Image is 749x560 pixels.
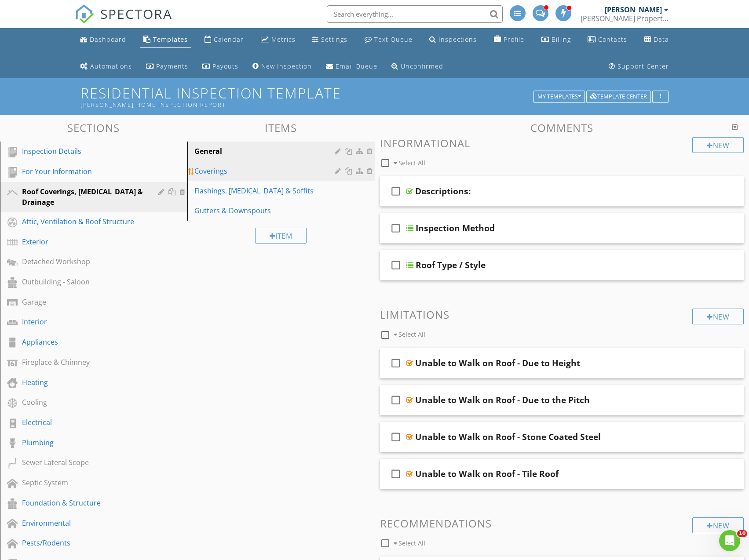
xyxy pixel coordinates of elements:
[336,62,377,70] div: Email Queue
[415,358,580,368] div: Unable to Walk on Roof - Due to Height
[22,498,146,508] div: Foundation & Structure
[80,85,669,108] h1: Residential Inspection Template
[389,463,403,484] i: check_box_outline_blank
[22,417,146,428] div: Electrical
[194,166,337,176] div: Coverings
[22,276,146,287] div: Outbuilding - Saloon
[22,377,146,388] div: Heating
[22,437,146,448] div: Plumbing
[77,58,135,75] a: Automations (Advanced)
[22,477,146,488] div: Septic System
[586,92,651,100] a: Template Center
[22,186,146,207] div: Roof Coverings, [MEDICAL_DATA] & Drainage
[22,457,146,468] div: Sewer Lateral Scope
[398,330,425,338] span: Select All
[590,94,647,100] div: Template Center
[22,297,146,307] div: Garage
[255,228,307,244] div: Item
[261,62,312,70] div: New Inspection
[100,4,172,23] span: SPECTORA
[327,5,503,23] input: Search everything...
[22,518,146,528] div: Environmental
[75,4,94,24] img: The Best Home Inspection Software - Spectora
[416,260,486,270] div: Roof Type / Style
[581,14,669,23] div: Ciara Property Inspections Inc.
[22,316,146,327] div: Interior
[438,35,477,44] div: Inspections
[426,32,480,48] a: Inspections
[22,337,146,347] div: Appliances
[389,218,403,239] i: check_box_outline_blank
[361,32,416,48] a: Text Queue
[380,517,744,529] h3: Recommendations
[737,530,747,537] span: 10
[194,205,337,216] div: Gutters & Downspouts
[389,255,403,276] i: check_box_outline_blank
[692,137,744,153] div: New
[22,216,146,227] div: Attic, Ventilation & Roof Structure
[617,62,669,70] div: Support Center
[156,62,188,70] div: Payments
[389,389,403,411] i: check_box_outline_blank
[533,91,585,103] button: My Templates
[389,353,403,374] i: check_box_outline_blank
[140,32,191,48] a: Templates
[598,35,627,44] div: Contacts
[641,32,672,48] a: Data
[389,426,403,447] i: check_box_outline_blank
[22,236,146,247] div: Exterior
[22,357,146,367] div: Fireplace & Chimney
[187,122,375,134] h3: Items
[380,309,744,320] h3: Limitations
[22,146,146,156] div: Inspection Details
[90,62,132,70] div: Automations
[309,32,351,48] a: Settings
[142,58,192,75] a: Payments
[80,101,537,108] div: [PERSON_NAME] Home Inspection Report
[212,62,238,70] div: Payouts
[552,35,571,44] div: Billing
[605,5,662,14] div: [PERSON_NAME]
[22,538,146,548] div: Pests/Rodents
[380,122,744,134] h3: Comments
[415,432,601,442] div: Unable to Walk on Roof - Stone Coated Steel
[249,58,315,75] a: New Inspection
[201,32,247,48] a: Calendar
[75,12,172,30] a: SPECTORA
[214,35,244,44] div: Calendar
[321,35,347,44] div: Settings
[77,32,130,48] a: Dashboard
[22,397,146,407] div: Cooling
[90,35,126,44] div: Dashboard
[398,159,425,167] span: Select All
[257,32,299,48] a: Metrics
[194,146,337,156] div: General
[719,530,740,551] iframe: Intercom live chat
[504,35,524,44] div: Profile
[586,91,651,103] button: Template Center
[271,35,296,44] div: Metrics
[194,185,337,196] div: Flashings, [MEDICAL_DATA] & Soffits
[416,223,495,233] div: Inspection Method
[584,32,631,48] a: Contacts
[415,395,590,405] div: Unable to Walk on Roof - Due to the Pitch
[654,35,669,44] div: Data
[389,181,403,202] i: check_box_outline_blank
[22,256,146,267] div: Detached Workshop
[490,32,528,48] a: Company Profile
[537,94,581,100] div: My Templates
[415,469,559,479] div: Unable to Walk on Roof - Tile Roof
[398,539,425,547] span: Select All
[380,137,744,149] h3: Informational
[415,186,471,196] div: Descriptions:
[401,62,443,70] div: Unconfirmed
[153,35,188,44] div: Templates
[199,58,242,75] a: Payouts
[322,58,381,75] a: Email Queue
[692,309,744,324] div: New
[692,517,744,533] div: New
[538,32,574,48] a: Billing
[22,166,146,177] div: For Your Information
[388,58,447,75] a: Unconfirmed
[374,35,413,44] div: Text Queue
